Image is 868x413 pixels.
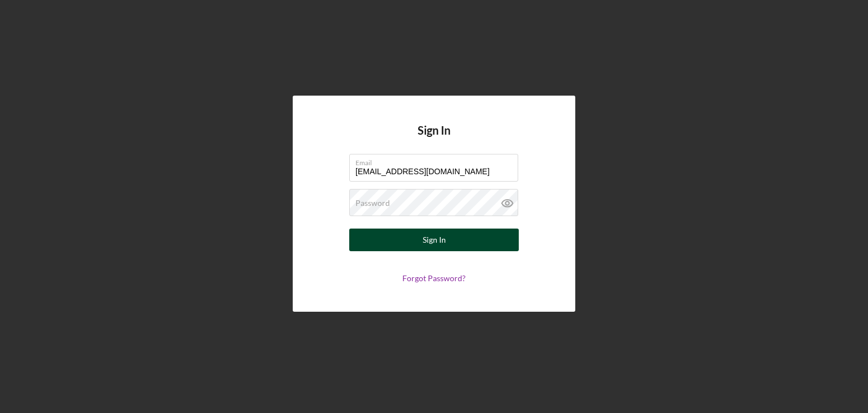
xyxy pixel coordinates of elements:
[355,154,518,167] label: Email
[402,273,466,283] a: Forgot Password?
[355,199,390,208] label: Password
[418,124,450,154] h4: Sign In
[423,229,446,251] div: Sign In
[349,229,519,251] button: Sign In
